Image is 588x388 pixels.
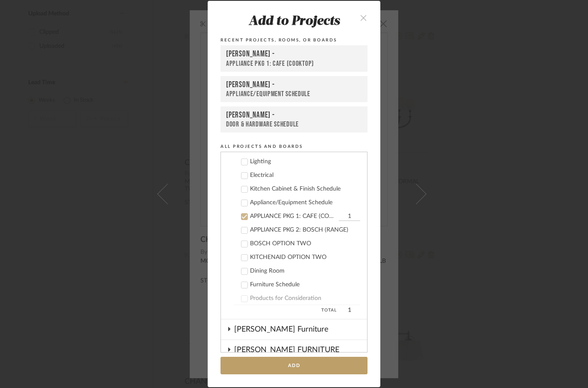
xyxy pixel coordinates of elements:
[226,110,362,120] div: [PERSON_NAME] -
[226,59,362,68] div: APPLIANCE PKG 1: CAFE (COOKTOP)
[250,240,360,247] div: BOSCH OPTION TWO
[250,185,360,193] div: Kitchen Cabinet & Finish Schedule
[250,226,360,234] div: APPLIANCE PKG 2: BOSCH (RANGE)
[234,320,367,339] div: [PERSON_NAME] Furniture
[220,357,367,374] button: Add
[234,340,367,360] div: [PERSON_NAME] FURNITURE
[220,15,367,29] div: Add to Projects
[250,158,360,165] div: Lighting
[226,80,362,90] div: [PERSON_NAME] -
[339,305,360,315] span: 1
[226,49,362,59] div: [PERSON_NAME] -
[250,281,360,288] div: Furniture Schedule
[226,120,362,129] div: Door & Hardware Schedule
[250,254,360,261] div: KITCHENAID OPTION TWO
[339,212,360,221] input: APPLIANCE PKG 1: CAFE (COOKTOP)
[250,213,337,220] div: APPLIANCE PKG 1: CAFE (COOKTOP)
[250,295,360,302] div: Products for Consideration
[250,172,360,179] div: Electrical
[250,267,360,275] div: Dining Room
[220,36,367,44] div: Recent Projects, Rooms, or Boards
[226,90,362,98] div: Appliance/Equipment Schedule
[250,199,360,206] div: Appliance/Equipment Schedule
[351,9,376,26] button: close
[234,305,337,315] span: Total
[220,143,367,150] div: All Projects and Boards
